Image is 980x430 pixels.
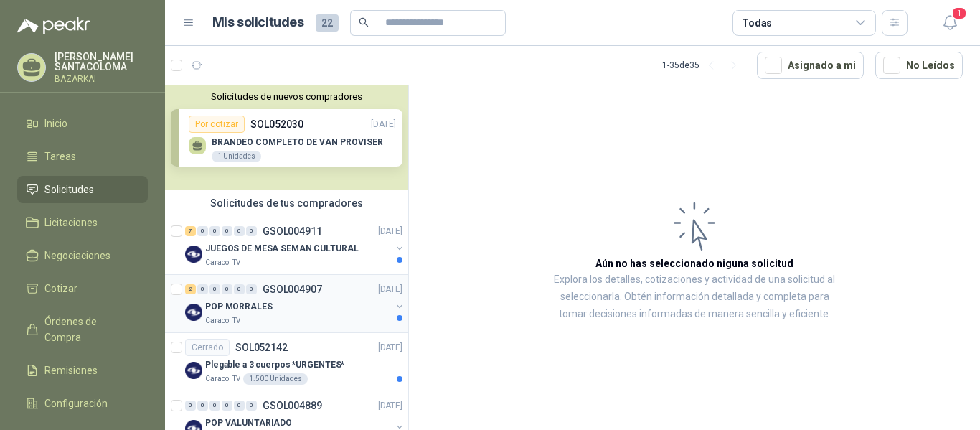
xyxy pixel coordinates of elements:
span: 1 [951,6,967,20]
a: Tareas [17,143,148,170]
p: [PERSON_NAME] SANTACOLOMA [55,52,148,72]
p: GSOL004907 [263,284,322,294]
div: Solicitudes de tus compradores [165,190,408,217]
p: GSOL004911 [263,226,322,236]
div: 7 [185,226,196,236]
div: 0 [246,284,257,294]
div: 0 [246,401,257,411]
button: 1 [937,10,963,36]
p: Caracol TV [205,373,240,385]
div: 0 [222,284,232,294]
a: 7 0 0 0 0 0 GSOL004911[DATE] Company LogoJUEGOS DE MESA SEMAN CULTURALCaracol TV [185,223,405,268]
p: Caracol TV [205,257,240,268]
div: 0 [222,226,232,236]
div: 0 [234,284,245,294]
a: Licitaciones [17,209,148,236]
a: Solicitudes [17,176,148,203]
span: Tareas [44,149,76,164]
a: Inicio [17,110,148,137]
p: POP VALUNTARIADO [205,416,292,430]
a: Órdenes de Compra [17,308,148,351]
span: Remisiones [44,363,98,378]
button: Solicitudes de nuevos compradores [171,91,402,102]
p: [DATE] [378,283,402,296]
p: Plegable a 3 cuerpos *URGENTES* [205,358,344,372]
span: Cotizar [44,281,77,296]
div: 1.500 Unidades [243,373,308,385]
p: JUEGOS DE MESA SEMAN CULTURAL [205,242,359,256]
p: BAZARKAI [55,75,148,83]
div: 0 [197,284,208,294]
h1: Mis solicitudes [212,12,304,33]
p: POP MORRALES [205,300,273,314]
div: Todas [742,15,772,31]
button: No Leídos [875,52,963,79]
div: Solicitudes de nuevos compradoresPor cotizarSOL052030[DATE] BRANDEO COMPLETO DE VAN PROVISER1 Uni... [165,85,408,190]
div: 0 [234,401,245,411]
h3: Aún no has seleccionado niguna solicitud [595,256,793,271]
span: Negociaciones [44,248,110,263]
div: 1 - 35 de 35 [662,54,745,77]
div: 2 [185,284,196,294]
p: GSOL004889 [263,401,322,411]
div: Cerrado [185,339,230,356]
a: CerradoSOL052142[DATE] Company LogoPlegable a 3 cuerpos *URGENTES*Caracol TV1.500 Unidades [165,333,408,391]
div: 0 [197,401,208,411]
img: Company Logo [185,362,202,379]
div: 0 [209,226,220,236]
span: search [359,17,369,27]
p: SOL052142 [235,342,288,352]
p: Caracol TV [205,315,240,327]
a: Negociaciones [17,242,148,269]
div: 0 [209,401,220,411]
div: 0 [185,401,196,411]
div: 0 [197,226,208,236]
button: Asignado a mi [757,52,864,79]
div: 0 [209,284,220,294]
span: 22 [316,14,339,32]
img: Company Logo [185,304,202,321]
div: 0 [246,226,257,236]
a: 2 0 0 0 0 0 GSOL004907[DATE] Company LogoPOP MORRALESCaracol TV [185,281,405,327]
img: Logo peakr [17,17,90,34]
span: Órdenes de Compra [44,314,134,345]
p: [DATE] [378,341,402,355]
img: Company Logo [185,246,202,263]
p: [DATE] [378,225,402,238]
span: Configuración [44,396,108,411]
p: [DATE] [378,399,402,413]
span: Inicio [44,116,67,131]
div: 0 [234,226,245,236]
span: Licitaciones [44,215,98,230]
div: 0 [222,401,232,411]
a: Remisiones [17,357,148,384]
p: Explora los detalles, cotizaciones y actividad de una solicitud al seleccionarla. Obtén informaci... [552,271,837,323]
a: Configuración [17,390,148,417]
span: Solicitudes [44,182,94,197]
a: Cotizar [17,275,148,302]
